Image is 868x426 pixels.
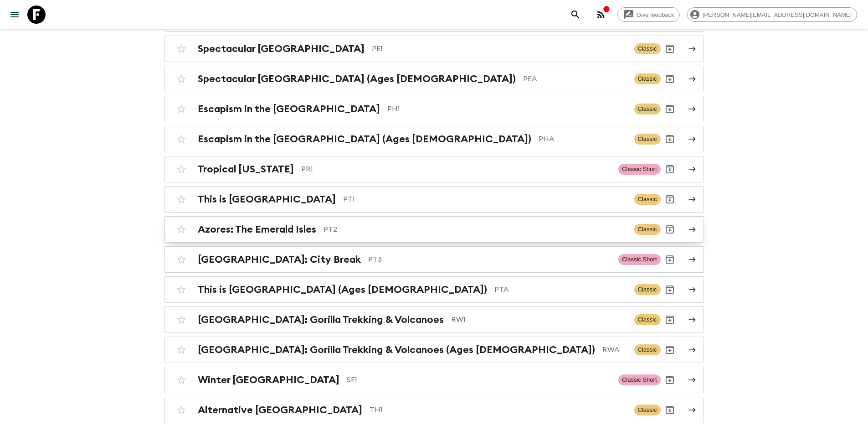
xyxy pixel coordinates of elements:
span: [PERSON_NAME][EMAIL_ADDRESS][DOMAIN_NAME] [698,11,857,18]
button: Archive [661,371,679,389]
a: [GEOGRAPHIC_DATA]: Gorilla Trekking & Volcanoes (Ages [DEMOGRAPHIC_DATA])RWAClassicArchive [164,337,704,363]
span: Give feedback [632,11,679,18]
p: PE1 [372,43,627,54]
span: Classic [634,104,661,114]
button: Archive [661,190,679,208]
p: PEA [523,73,627,84]
button: Archive [661,250,679,269]
a: This is [GEOGRAPHIC_DATA]PT1ClassicArchive [164,186,704,213]
span: Classic [634,134,661,145]
h2: This is [GEOGRAPHIC_DATA] (Ages [DEMOGRAPHIC_DATA]) [198,284,487,296]
span: Classic Short [618,164,661,175]
p: PH1 [387,104,627,114]
p: PT2 [324,224,627,235]
h2: Tropical [US_STATE] [198,163,294,175]
button: Archive [661,401,679,419]
span: Classic [634,405,661,416]
h2: Spectacular [GEOGRAPHIC_DATA] (Ages [DEMOGRAPHIC_DATA]) [198,73,516,85]
div: [PERSON_NAME][EMAIL_ADDRESS][DOMAIN_NAME] [687,7,857,22]
p: PT1 [343,194,627,205]
p: PTA [494,284,627,295]
button: search adventures [566,5,585,24]
h2: Alternative [GEOGRAPHIC_DATA] [198,404,362,416]
h2: Winter [GEOGRAPHIC_DATA] [198,374,339,386]
button: Archive [661,160,679,178]
a: Spectacular [GEOGRAPHIC_DATA] (Ages [DEMOGRAPHIC_DATA])PEAClassicArchive [164,66,704,92]
p: SE1 [347,374,611,385]
h2: [GEOGRAPHIC_DATA]: Gorilla Trekking & Volcanoes (Ages [DEMOGRAPHIC_DATA]) [198,344,595,356]
span: Classic Short [618,374,661,385]
button: Archive [661,281,679,299]
p: PR1 [301,164,611,175]
a: This is [GEOGRAPHIC_DATA] (Ages [DEMOGRAPHIC_DATA])PTAClassicArchive [164,276,704,303]
span: Classic [634,314,661,325]
button: Archive [661,220,679,239]
h2: Spectacular [GEOGRAPHIC_DATA] [198,43,365,55]
p: PHA [539,134,627,145]
p: RWA [602,344,627,355]
a: Azores: The Emerald IslesPT2ClassicArchive [164,216,704,243]
h2: Escapism in the [GEOGRAPHIC_DATA] (Ages [DEMOGRAPHIC_DATA]) [198,133,531,145]
a: Escapism in the [GEOGRAPHIC_DATA]PH1ClassicArchive [164,96,704,122]
a: Escapism in the [GEOGRAPHIC_DATA] (Ages [DEMOGRAPHIC_DATA])PHAClassicArchive [164,126,704,152]
span: Classic Short [618,254,661,265]
p: RW1 [451,314,627,325]
button: Archive [661,70,679,88]
button: menu [5,5,24,24]
a: Tropical [US_STATE]PR1Classic ShortArchive [164,156,704,182]
span: Classic [634,224,661,235]
span: Classic [634,73,661,84]
a: Alternative [GEOGRAPHIC_DATA]TH1ClassicArchive [164,397,704,423]
a: [GEOGRAPHIC_DATA]: Gorilla Trekking & VolcanoesRW1ClassicArchive [164,307,704,333]
button: Archive [661,311,679,329]
button: Archive [661,130,679,148]
h2: [GEOGRAPHIC_DATA]: Gorilla Trekking & Volcanoes [198,314,444,326]
a: Spectacular [GEOGRAPHIC_DATA]PE1ClassicArchive [164,36,704,62]
h2: This is [GEOGRAPHIC_DATA] [198,193,336,205]
p: TH1 [370,405,627,416]
h2: [GEOGRAPHIC_DATA]: City Break [198,254,361,265]
a: Give feedback [617,7,680,22]
h2: Azores: The Emerald Isles [198,223,316,235]
button: Archive [661,341,679,359]
span: Classic [634,194,661,205]
a: Winter [GEOGRAPHIC_DATA]SE1Classic ShortArchive [164,367,704,393]
span: Classic [634,284,661,295]
p: PT3 [368,254,611,265]
button: Archive [661,100,679,118]
button: Archive [661,40,679,58]
span: Classic [634,43,661,54]
a: [GEOGRAPHIC_DATA]: City BreakPT3Classic ShortArchive [164,246,704,273]
h2: Escapism in the [GEOGRAPHIC_DATA] [198,103,380,115]
span: Classic [634,344,661,355]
